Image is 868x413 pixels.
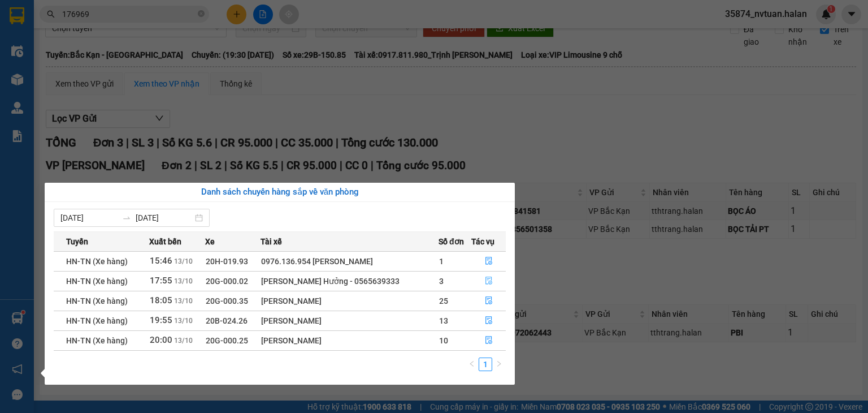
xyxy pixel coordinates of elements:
[439,235,464,248] span: Số đơn
[439,277,444,286] span: 3
[150,335,172,345] span: 20:00
[150,295,172,306] span: 18:05
[465,358,479,371] button: left
[439,336,448,345] span: 10
[261,235,282,248] span: Tài xế
[439,257,444,266] span: 1
[261,295,438,307] div: [PERSON_NAME]
[174,257,193,265] span: 13/10
[485,296,493,306] span: file-done
[66,235,88,248] span: Tuyến
[485,316,493,325] span: file-done
[471,235,494,248] span: Tác vụ
[66,257,128,266] span: HN-TN (Xe hàng)
[206,277,248,286] span: 20G-000.02
[122,213,131,222] span: swap-right
[66,277,128,286] span: HN-TN (Xe hàng)
[261,334,438,347] div: [PERSON_NAME]
[261,275,438,287] div: [PERSON_NAME] Hưởng - 0565639333
[174,297,193,305] span: 13/10
[66,336,128,345] span: HN-TN (Xe hàng)
[66,296,128,306] span: HN-TN (Xe hàng)
[472,292,505,310] button: file-done
[122,213,131,222] span: to
[136,212,193,224] input: Đến ngày
[496,360,502,367] span: right
[149,235,181,248] span: Xuất bến
[485,257,493,266] span: file-done
[465,358,479,371] li: Previous Page
[66,316,128,325] span: HN-TN (Xe hàng)
[60,212,118,224] input: Từ ngày
[54,186,506,199] div: Danh sách chuyến hàng sắp về văn phòng
[174,317,193,325] span: 13/10
[485,277,493,286] span: file-done
[472,312,505,330] button: file-done
[492,358,506,371] li: Next Page
[206,296,248,306] span: 20G-000.35
[439,296,448,306] span: 25
[150,276,172,286] span: 17:55
[479,358,492,371] li: 1
[261,255,438,268] div: 0976.136.954 [PERSON_NAME]
[439,316,448,325] span: 13
[174,277,193,285] span: 13/10
[468,360,475,367] span: left
[206,316,248,325] span: 20B-024.26
[472,252,505,270] button: file-done
[205,235,215,248] span: Xe
[206,257,248,266] span: 20H-019.93
[206,336,248,345] span: 20G-000.25
[492,358,506,371] button: right
[479,358,492,371] a: 1
[485,336,493,345] span: file-done
[174,337,193,345] span: 13/10
[472,272,505,290] button: file-done
[150,256,172,266] span: 15:46
[261,315,438,327] div: [PERSON_NAME]
[150,315,172,325] span: 19:55
[472,332,505,350] button: file-done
